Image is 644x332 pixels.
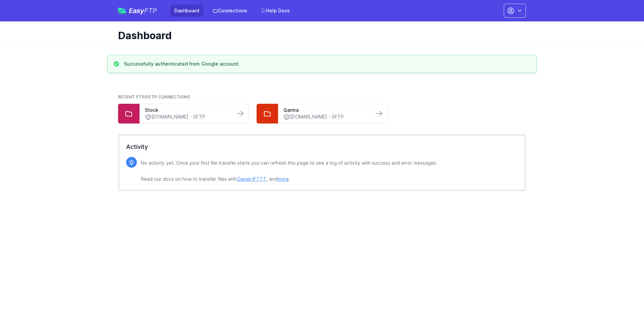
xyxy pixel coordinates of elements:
a: Zapier [237,176,251,182]
a: IFTTT [253,176,266,182]
a: Connections [209,5,251,17]
h3: Successfully authenticated from Google account. [124,61,240,67]
h1: Dashboard [118,29,521,41]
h2: Activity [126,142,518,152]
h2: Recent FTP/SFTP Connections [118,94,526,100]
img: easyftp_logo.png [118,8,126,14]
span: FTP [144,7,157,15]
a: Help Docs [257,5,294,17]
a: more [277,176,289,182]
a: [DOMAIN_NAME] - SFTP [145,113,229,120]
a: EasyFTP [118,7,157,14]
p: No activity yet. Once your first file transfer starts you can refresh this page to see a log of a... [141,159,437,183]
a: Qarma [283,107,368,113]
a: [DOMAIN_NAME] - SFTP [283,113,368,120]
a: Dashboard [170,5,203,17]
span: Easy [129,7,157,14]
a: Stock [145,107,229,113]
